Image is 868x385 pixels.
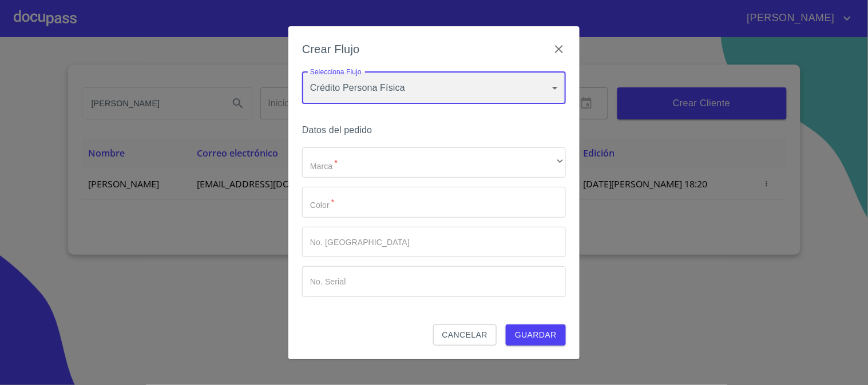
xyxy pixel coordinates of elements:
[433,324,497,346] button: Cancelar
[302,72,566,104] div: Crédito Persona Física
[302,40,360,58] h6: Crear Flujo
[515,328,557,342] span: Guardar
[442,328,487,342] span: Cancelar
[506,324,566,346] button: Guardar
[302,122,566,138] h6: Datos del pedido
[302,147,566,178] div: ​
